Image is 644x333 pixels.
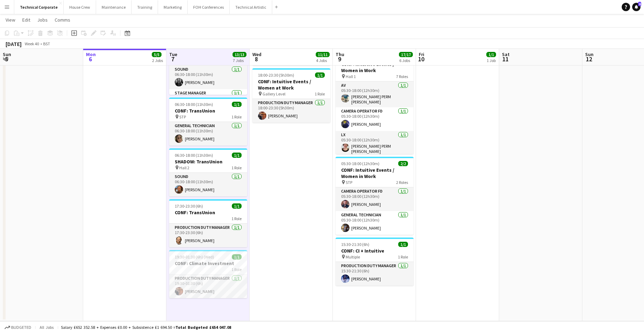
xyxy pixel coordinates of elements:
[37,17,48,23] span: Jobs
[346,180,352,185] span: STP
[3,51,11,57] span: Sun
[336,238,414,286] app-job-card: 15:30-21:30 (6h)1/1CONF: CI + Intuitive Multiple1 RoleProduction Duty Manager1/115:30-21:30 (6h)[...
[152,58,163,63] div: 2 Jobs
[152,52,162,57] span: 5/5
[169,98,247,146] app-job-card: 06:30-18:00 (11h30m)1/1CONF: TransUnion STP1 RoleGeneral Technician1/106:30-18:00 (11h30m)[PERSON...
[55,17,70,23] span: Comms
[96,0,132,14] button: Maintenance
[584,55,594,63] span: 12
[396,74,408,79] span: 7 Roles
[85,55,96,63] span: 6
[43,41,50,46] div: BST
[638,2,641,6] span: 4
[316,52,330,57] span: 11/11
[336,82,414,107] app-card-role: AV1/105:30-18:00 (12h30m)[PERSON_NAME] PERM [PERSON_NAME]
[336,187,414,211] app-card-role: Camera Operator FD1/105:30-18:00 (12h30m)[PERSON_NAME]
[251,55,261,63] span: 8
[336,107,414,131] app-card-role: Camera Operator FD1/105:30-18:00 (12h30m)[PERSON_NAME]
[632,3,641,11] a: 4
[158,0,188,14] button: Marketing
[231,267,242,272] span: 1 Role
[188,0,230,14] button: FOH Conferences
[346,74,356,79] span: Hall 1
[38,325,55,330] span: All jobs
[169,209,247,216] h3: CONF: TransUnion
[233,58,246,63] div: 7 Jobs
[335,55,344,63] span: 9
[169,51,177,57] span: Tue
[418,55,424,63] span: 10
[175,254,214,260] span: 19:30-01:30 (6h) (Wed)
[315,91,325,96] span: 1 Role
[316,58,329,63] div: 4 Jobs
[231,114,242,119] span: 1 Role
[2,55,11,63] span: 5
[169,65,247,89] app-card-role: Sound1/106:30-18:00 (11h30m)[PERSON_NAME]
[336,61,414,73] h3: CONF: Intuitive Events / Women in Work
[252,78,330,91] h3: CONF: Intuitive Events / Women at Work
[61,325,231,330] div: Salary £652 352.58 + Expenses £0.00 + Subsistence £1 694.50 =
[346,254,360,260] span: Multiple
[19,15,33,24] a: Edit
[501,55,510,63] span: 11
[11,325,31,330] span: Budgeted
[169,148,247,196] div: 06:30-18:00 (11h30m)1/1SHADOW: TransUnion Hall 21 RoleSound1/106:30-18:00 (11h30m)[PERSON_NAME]
[175,102,213,107] span: 06:30-18:00 (11h30m)
[315,72,325,78] span: 1/1
[396,180,408,185] span: 2 Roles
[336,131,414,157] app-card-role: LX1/105:30-18:00 (12h30m)[PERSON_NAME] PERM [PERSON_NAME]
[23,41,40,46] span: Week 40
[487,58,496,63] div: 1 Job
[502,51,510,57] span: Sat
[336,211,414,235] app-card-role: General Technician1/105:30-18:00 (12h30m)[PERSON_NAME]
[252,68,330,123] app-job-card: 18:00-23:30 (5h30m)1/1CONF: Intuitive Events / Women at Work Gallery Level1 RoleProduction Duty M...
[169,250,247,298] app-job-card: 19:30-01:30 (6h) (Wed)1/1CONF: Climate Investment1 RoleProduction Duty Manager1/119:30-01:30 (6h)...
[175,203,203,209] span: 17:30-23:30 (6h)
[231,216,242,221] span: 1 Role
[233,52,246,57] span: 13/13
[169,199,247,247] app-job-card: 17:30-23:30 (6h)1/1CONF: TransUnion1 RoleProduction Duty Manager1/117:30-23:30 (6h)[PERSON_NAME]
[169,158,247,165] h3: SHADOW: TransUnion
[336,157,414,235] app-job-card: 05:30-18:00 (12h30m)2/2CONF: Intuitive Events / Women in Work STP2 RolesCamera Operator FD1/105:3...
[336,51,344,57] span: Thu
[262,91,285,96] span: Gallery Level
[230,0,272,14] button: Technical Artistic
[169,260,247,266] h3: CONF: Climate Investment
[3,324,32,331] button: Budgeted
[179,114,186,119] span: STP
[132,0,158,14] button: Training
[399,52,413,57] span: 17/17
[231,165,242,170] span: 1 Role
[64,0,96,14] button: House Crew
[398,254,408,260] span: 1 Role
[419,51,424,57] span: Fri
[399,58,413,63] div: 6 Jobs
[232,102,242,107] span: 1/1
[169,89,247,113] app-card-role: Stage Manager1/1
[336,248,414,254] h3: CONF: CI + Intuitive
[86,51,96,57] span: Mon
[252,99,330,123] app-card-role: Production Duty Manager1/118:00-23:30 (5h30m)[PERSON_NAME]
[169,224,247,247] app-card-role: Production Duty Manager1/117:30-23:30 (6h)[PERSON_NAME]
[336,167,414,179] h3: CONF: Intuitive Events / Women in Work
[3,15,18,24] a: View
[169,274,247,298] app-card-role: Production Duty Manager1/119:30-01:30 (6h)[PERSON_NAME]
[169,108,247,114] h3: CONF: TransUnion
[175,153,213,158] span: 06:30-18:00 (11h30m)
[258,72,294,78] span: 18:00-23:30 (5h30m)
[398,242,408,247] span: 1/1
[336,51,414,154] app-job-card: 05:30-18:00 (12h30m)7/7CONF: Intuitive Events / Women in Work Hall 17 RolesAV1/105:30-18:00 (12h3...
[169,122,247,146] app-card-role: General Technician1/106:30-18:00 (11h30m)[PERSON_NAME]
[232,203,242,209] span: 1/1
[232,153,242,158] span: 1/1
[14,0,64,14] button: Technical Corporate
[52,15,73,24] a: Comms
[6,40,22,47] div: [DATE]
[168,55,177,63] span: 7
